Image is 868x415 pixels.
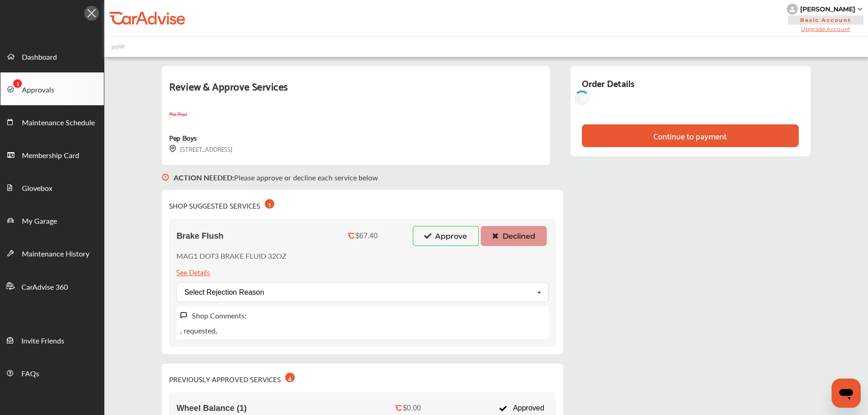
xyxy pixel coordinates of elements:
[192,310,247,321] label: Shop Comments:
[180,312,187,319] img: svg+xml;base64,PHN2ZyB3aWR0aD0iMTYiIGhlaWdodD0iMTciIHZpZXdCb3g9IjAgMCAxNiAxNyIgZmlsbD0ibm9uZSIgeG...
[0,236,104,269] a: Maintenance History
[169,143,232,154] div: [STREET_ADDRESS]
[413,226,479,246] button: Approve
[176,266,210,278] div: See Details
[0,72,104,105] a: Approvals
[169,145,176,153] img: svg+xml;base64,PHN2ZyB3aWR0aD0iMTYiIGhlaWdodD0iMTciIHZpZXdCb3g9IjAgMCAxNiAxNyIgZmlsbD0ibm9uZSIgeG...
[176,404,247,413] span: Wheel Balance (1)
[481,226,547,246] button: Declined
[653,131,727,140] div: Continue to payment
[22,117,95,129] span: Maintenance Schedule
[174,172,378,183] p: Please approve or decline each service below
[111,41,125,52] img: placeholder_car.fcab19be.svg
[21,335,64,347] span: Invite Friends
[169,131,196,143] div: Pep Boys
[582,75,634,91] div: Order Details
[800,5,855,13] div: [PERSON_NAME]
[184,289,264,296] div: Select Rejection Reason
[180,325,217,336] p: , requested,
[0,204,104,236] a: My Garage
[169,106,187,124] img: logo-pepboys.png
[174,172,234,183] b: ACTION NEEDED :
[788,15,863,25] span: Basic Account
[176,251,287,261] p: MAG1 DOT3 BRAKE FLUID 32OZ
[0,105,104,138] a: Maintenance Schedule
[355,232,378,240] div: $67.40
[21,368,39,380] span: FAQs
[403,404,421,412] div: $0.00
[84,6,99,20] img: Icon.5fd9dcc7.svg
[22,84,54,96] span: Approvals
[21,282,68,293] span: CarAdvise 360
[22,248,89,260] span: Maintenance History
[22,183,52,195] span: Glovebox
[0,171,104,204] a: Glovebox
[162,165,169,190] img: svg+xml;base64,PHN2ZyB3aWR0aD0iMTYiIGhlaWdodD0iMTciIHZpZXdCb3g9IjAgMCAxNiAxNyIgZmlsbD0ibm9uZSIgeG...
[169,197,274,211] div: SHOP SUGGESTED SERVICES
[832,379,861,408] iframe: Button to launch messaging window
[285,373,295,382] div: 4
[787,26,864,32] span: Upgrade Account
[22,215,57,227] span: My Garage
[265,199,274,209] div: 1
[0,138,104,171] a: Membership Card
[858,8,862,10] img: sCxJUJ+qAmfqhQGDUl18vwLg4ZYJ6CxN7XmbOMBAAAAAElFTkSuQmCC
[169,371,295,385] div: PREVIOUSLY APPROVED SERVICES
[169,77,542,106] div: Review & Approve Services
[176,231,223,241] span: Brake Flush
[22,51,57,63] span: Dashboard
[0,40,104,72] a: Dashboard
[787,4,798,15] img: knH8PDtVvWoAbQRylUukY18CTiRevjo20fAtgn5MLBQj4uumYvk2MzTtcAIzfGAtb1XOLVMAvhLuqoNAbL4reqehy0jehNKdM...
[22,150,79,162] span: Membership Card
